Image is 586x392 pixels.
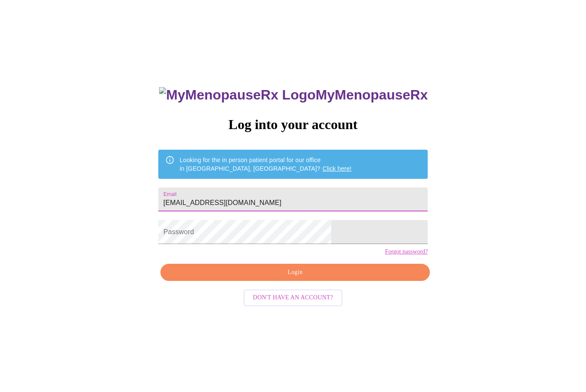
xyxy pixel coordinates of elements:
[253,292,333,303] span: Don't have an account?
[159,87,315,103] img: MyMenopauseRx Logo
[323,165,352,172] a: Click here!
[385,248,428,255] a: Forgot password?
[158,117,428,133] h3: Log into your account
[244,289,343,306] button: Don't have an account?
[160,264,430,281] button: Login
[180,152,352,176] div: Looking for the in person patient portal for our office in [GEOGRAPHIC_DATA], [GEOGRAPHIC_DATA]?
[170,267,420,278] span: Login
[159,87,428,103] h3: MyMenopauseRx
[242,293,345,301] a: Don't have an account?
